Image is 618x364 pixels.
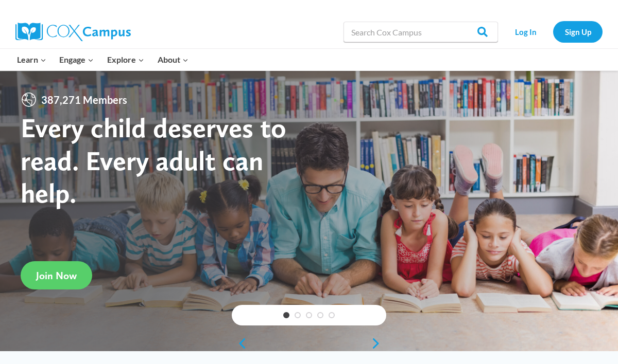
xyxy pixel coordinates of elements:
[344,22,498,42] input: Search Cox Campus
[10,49,195,70] nav: Primary Navigation
[503,21,603,42] nav: Secondary Navigation
[21,261,92,289] a: Join Now
[158,53,188,66] span: About
[36,269,77,282] span: Join Now
[306,312,312,318] a: 3
[295,312,301,318] a: 2
[317,312,323,318] a: 4
[371,337,386,350] a: next
[553,21,603,42] a: Sign Up
[232,333,386,354] div: content slider buttons
[37,92,131,108] span: 387,271 Members
[503,21,548,42] a: Log In
[107,53,144,66] span: Explore
[15,23,131,41] img: Cox Campus
[232,337,247,350] a: previous
[329,312,335,318] a: 5
[17,53,46,66] span: Learn
[283,312,289,318] a: 1
[21,111,286,209] strong: Every child deserves to read. Every adult can help.
[59,53,94,66] span: Engage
